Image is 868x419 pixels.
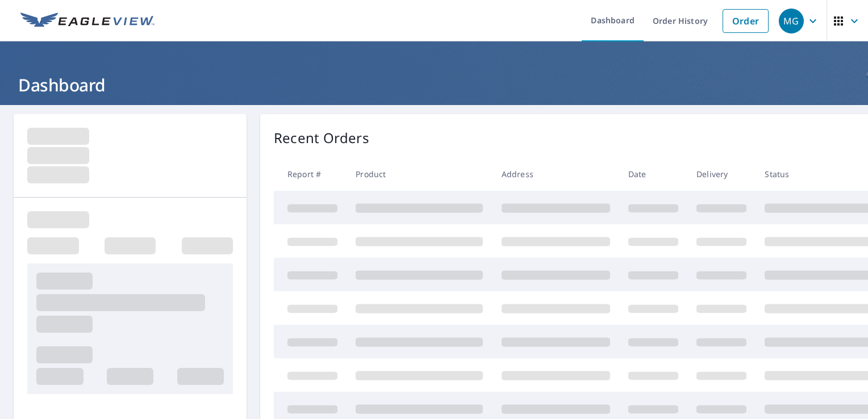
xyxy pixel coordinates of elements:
[20,12,155,30] img: EV Logo
[347,157,492,191] th: Product
[274,157,347,191] th: Report #
[274,128,369,148] p: Recent Orders
[619,157,687,191] th: Date
[493,157,619,191] th: Address
[723,9,769,33] a: Order
[687,157,756,191] th: Delivery
[779,9,804,33] div: MG
[14,73,854,97] h1: Dashboard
